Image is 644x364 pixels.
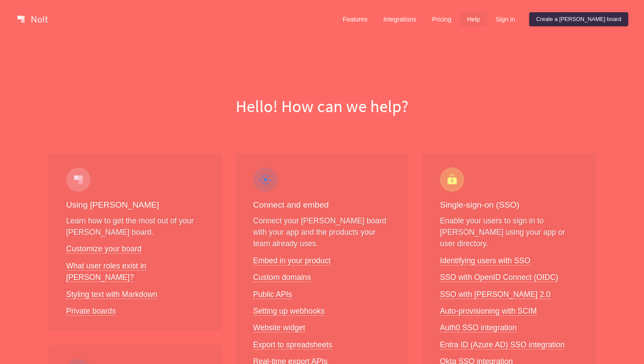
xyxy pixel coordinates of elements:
[253,273,311,282] a: Custom domains
[66,290,157,299] a: Styling text with Markdown
[66,244,142,254] a: Customize your board
[336,12,375,26] a: Features
[253,256,331,265] a: Embed in your product
[376,12,423,26] a: Integrations
[440,215,578,250] p: Enable your users to sign in to [PERSON_NAME] using your app or user directory.
[253,290,292,299] a: Public APIs
[440,340,565,350] a: Entra ID (Azure AD) SSO integration
[66,262,146,282] a: What user roles exist in [PERSON_NAME]?
[440,323,517,332] a: Auth0 SSO integration
[7,95,637,118] h1: Hello! How can we help?
[489,12,522,26] a: Sign in
[253,215,391,250] p: Connect your [PERSON_NAME] board with your app and the products your team already uses.
[253,307,325,316] a: Setting up webhooks
[66,215,204,238] p: Learn how to get the most out of your [PERSON_NAME] board.
[440,199,578,212] h3: Single-sign-on (SSO)
[253,340,333,350] a: Export to spreadsheets
[425,12,458,26] a: Pricing
[440,273,558,282] a: SSO with OpenID Connect (OIDC)
[440,307,537,316] a: Auto-provisioning with SCIM
[66,199,204,212] h3: Using [PERSON_NAME]
[529,12,628,26] a: Create a [PERSON_NAME] board
[460,12,487,26] a: Help
[253,199,391,212] h3: Connect and embed
[253,323,305,332] a: Website widget
[440,290,550,299] a: SSO with [PERSON_NAME] 2.0
[440,256,530,265] a: Identifying users with SSO
[66,307,116,316] a: Private boards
